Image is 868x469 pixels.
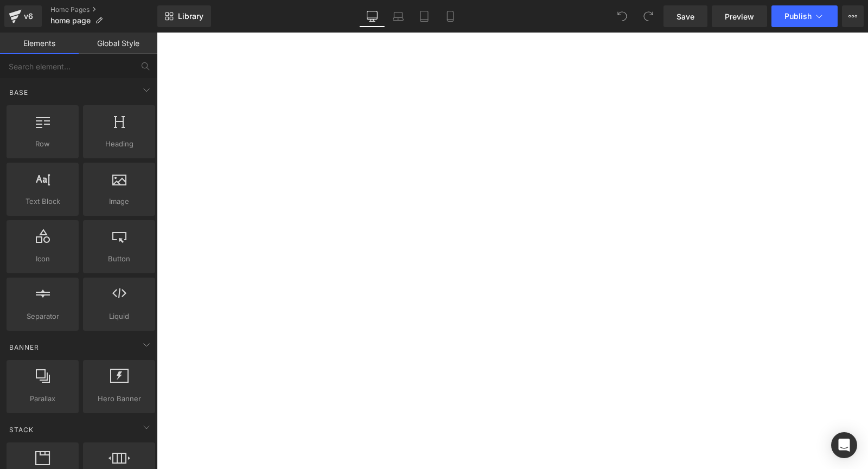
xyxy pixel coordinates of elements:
[842,5,864,27] button: More
[385,5,411,27] a: Laptop
[50,5,157,14] a: Home Pages
[86,196,152,207] span: Image
[79,33,157,54] a: Global Style
[831,432,857,458] div: Open Intercom Messenger
[784,12,812,21] span: Publish
[10,311,75,322] span: Separator
[86,253,152,265] span: Button
[10,138,75,150] span: Row
[86,138,152,150] span: Heading
[771,5,838,27] button: Publish
[10,253,75,265] span: Icon
[178,11,203,21] span: Library
[86,311,152,322] span: Liquid
[10,196,75,207] span: Text Block
[637,5,659,27] button: Redo
[157,5,211,27] a: New Library
[611,5,633,27] button: Undo
[8,87,29,98] span: Base
[437,5,463,27] a: Mobile
[725,11,754,22] span: Preview
[86,393,152,404] span: Hero Banner
[411,5,437,27] a: Tablet
[50,16,91,25] span: home page
[4,5,42,27] a: v6
[8,342,40,352] span: Banner
[22,9,35,23] div: v6
[359,5,385,27] a: Desktop
[712,5,767,27] a: Preview
[10,393,75,404] span: Parallax
[8,425,35,435] span: Stack
[676,11,694,22] span: Save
